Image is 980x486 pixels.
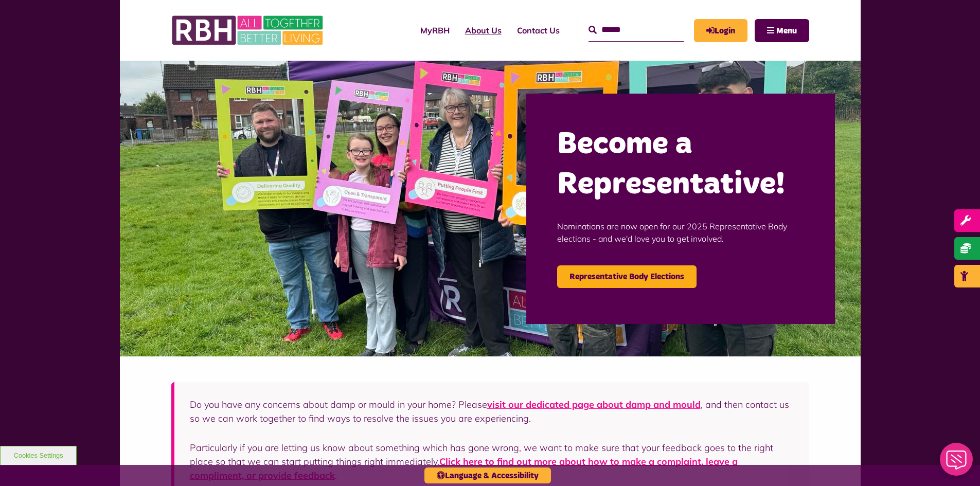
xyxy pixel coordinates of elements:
[413,16,457,44] a: MyRBH
[694,19,747,42] a: MyRBH
[120,61,861,356] img: Image (22)
[190,456,738,481] a: Click here to find out more about how to make a complaint, leave a compliment, or provide feedback
[934,440,980,486] iframe: Netcall Web Assistant for live chat
[755,19,809,42] button: Navigation
[487,399,701,410] a: visit our dedicated page about damp and mould
[190,441,794,482] p: Particularly if you are letting us know about something which has gone wrong, we want to make sur...
[557,124,804,205] h2: Become a Representative!
[589,19,684,41] input: Search
[424,467,551,483] button: Language & Accessibility
[457,16,509,44] a: About Us
[171,10,326,50] img: RBH
[509,16,567,44] a: Contact Us
[776,27,797,35] span: Menu
[557,205,804,260] p: Nominations are now open for our 2025 Representative Body elections - and we'd love you to get in...
[557,265,697,288] a: Representative Body Elections
[190,398,794,425] p: Do you have any concerns about damp or mould in your home? Please , and then contact us so we can...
